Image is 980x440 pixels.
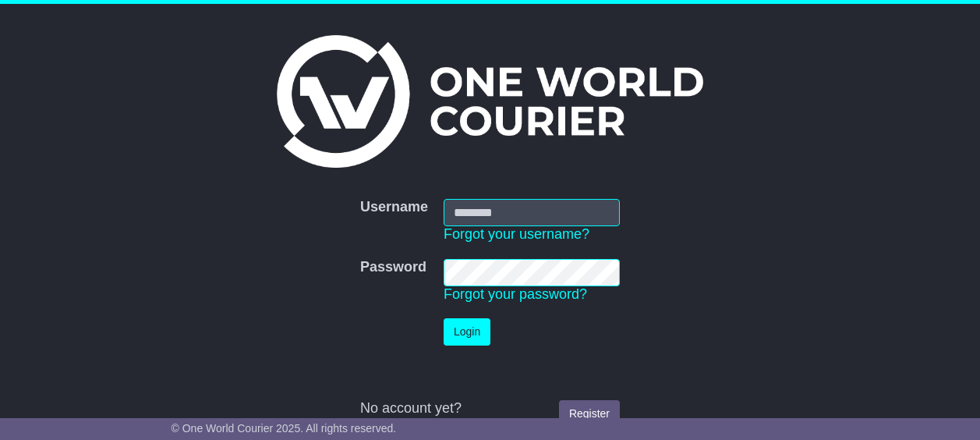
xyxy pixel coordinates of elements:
[444,226,589,242] a: Forgot your username?
[172,422,397,435] span: © One World Courier 2025. All rights reserved.
[360,199,428,216] label: Username
[360,259,426,276] label: Password
[277,35,702,168] img: One World
[444,318,490,346] button: Login
[559,400,620,428] a: Register
[360,400,620,417] div: No account yet?
[444,286,587,302] a: Forgot your password?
